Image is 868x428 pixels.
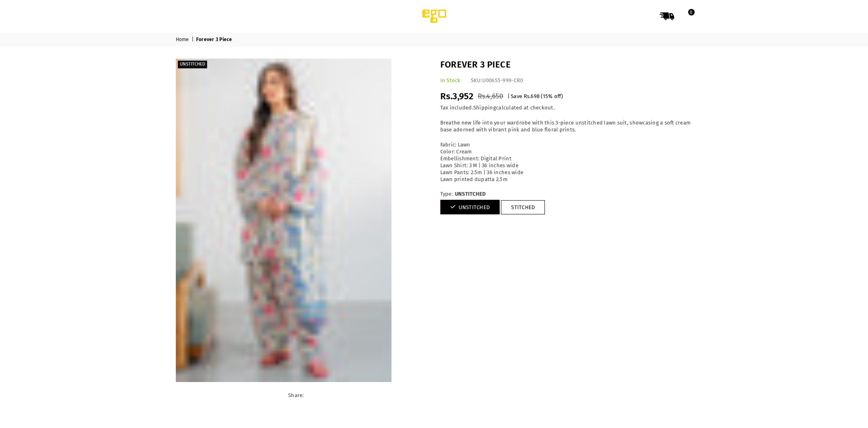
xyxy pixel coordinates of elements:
span: Rs.698 [524,93,540,99]
span: 0 [688,9,695,15]
span: Rs.3,952 [440,91,474,102]
span: UNSTITCHED [455,191,486,198]
span: ( % off) [541,93,563,99]
span: Share: [288,392,304,398]
a: UNSTITCHED [440,200,500,214]
nav: breadcrumbs [170,33,699,46]
h1: Forever 3 Piece [440,59,693,71]
span: 15 [543,93,549,99]
a: Search [641,9,656,24]
div: Tax included. calculated at checkout. [440,105,693,111]
img: Forever 3 Piece [176,59,391,382]
label: Type: [440,191,693,198]
span: Save [511,93,522,99]
a: 0 [678,9,693,24]
span: | [192,37,195,43]
span: In Stock [440,77,461,83]
a: Home [176,37,190,43]
span: Rs.4,650 [478,92,503,100]
div: SKU: [471,77,523,84]
p: Breathe new life into your wardrobe with this 3-piece unstitched lawn suit, showcasing a soft cre... [440,120,693,133]
a: Shipping [473,105,496,111]
span: Forever 3 Piece [196,37,234,43]
span: | [507,93,509,99]
a: STITCHED [501,200,545,214]
label: Unstitched [178,61,207,68]
a: Menu [172,13,187,19]
span: U00655-999-CR0 [482,77,523,83]
img: Ego [400,8,469,24]
p: Fabric: Lawn Color: Cream Embellishment: Digital Print Lawn Shirt: 3 M | 36 inches wide Lawn Pant... [440,142,693,183]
